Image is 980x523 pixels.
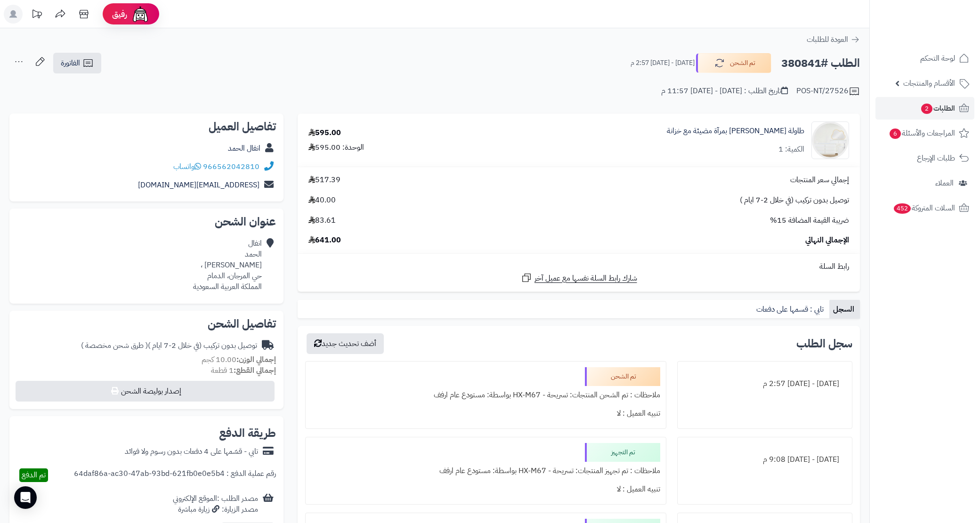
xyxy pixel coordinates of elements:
[25,5,49,26] a: تحديثات المنصة
[920,52,955,65] span: لوحة التحكم
[916,21,971,41] img: logo-2.png
[796,86,860,97] div: POS-NT/27526
[807,34,848,45] span: العودة للطلبات
[631,58,695,68] small: [DATE] - [DATE] 2:57 م
[22,469,46,481] span: تم الدفع
[753,300,829,319] a: تابي : قسمها على دفعات
[311,386,660,404] div: ملاحظات : تم الشحن المنتجات: تسريحة - HX-M67 بواسطة: مستودع عام ارفف
[812,121,849,159] img: 1753514452-1-90x90.jpg
[234,365,276,376] strong: إجمالي القطع:
[74,468,276,482] div: رقم عملية الدفع : 64daf86a-ac30-47ab-93bd-621fb0e0e5b4
[308,128,341,138] div: 595.00
[875,172,974,194] a: العملاء
[53,53,101,73] a: الفاتورة
[236,354,276,365] strong: إجمالي الوزن:
[14,486,37,509] div: Open Intercom Messenger
[219,427,276,439] h2: طريقة الدفع
[875,122,974,145] a: المراجعات والأسئلة6
[875,47,974,70] a: لوحة التحكم
[311,480,660,499] div: تنبيه العميل : لا
[17,318,276,330] h2: تفاصيل الشحن
[917,152,955,165] span: طلبات الإرجاع
[521,272,637,284] a: شارك رابط السلة نفسها مع عميل آخر
[173,161,201,172] a: واتساب
[807,34,860,45] a: العودة للطلبات
[16,381,275,402] button: إصدار بوليصة الشحن
[308,175,340,185] span: 517.39
[228,143,260,154] a: انفال الحمد
[202,354,276,365] small: 10.00 كجم
[112,8,127,20] span: رفيق
[61,57,80,69] span: الفاتورة
[535,273,637,284] span: شارك رابط السلة نفسها مع عميل آخر
[920,102,955,115] span: الطلبات
[203,161,259,172] a: 966562042810
[696,53,771,73] button: تم الشحن
[875,147,974,169] a: طلبات الإرجاع
[921,103,933,114] span: 2
[308,235,341,246] span: 641.00
[585,443,660,462] div: تم التجهيز
[307,333,384,354] button: أضف تحديث جديد
[781,54,860,73] h2: الطلب #380841
[308,215,336,226] span: 83.61
[311,462,660,480] div: ملاحظات : تم تجهيز المنتجات: تسريحة - HX-M67 بواسطة: مستودع عام ارفف
[770,215,849,226] span: ضريبة القيمة المضافة 15%
[81,340,257,351] div: توصيل بدون تركيب (في خلال 2-7 ايام )
[17,121,276,132] h2: تفاصيل العميل
[889,128,901,139] span: 6
[173,493,258,515] div: مصدر الطلب :الموقع الإلكتروني
[173,504,258,515] div: مصدر الزيارة: زيارة مباشرة
[875,197,974,219] a: السلات المتروكة452
[125,446,258,457] div: تابي - قسّمها على 4 دفعات بدون رسوم ولا فوائد
[903,77,955,90] span: الأقسام والمنتجات
[308,142,364,153] div: الوحدة: 595.00
[585,367,660,386] div: تم الشحن
[740,195,849,206] span: توصيل بدون تركيب (في خلال 2-7 ايام )
[301,261,856,272] div: رابط السلة
[138,179,259,191] a: [EMAIL_ADDRESS][DOMAIN_NAME]
[131,5,150,24] img: ai-face.png
[935,177,954,190] span: العملاء
[17,216,276,227] h2: عنوان الشحن
[796,338,852,349] h3: سجل الطلب
[805,235,849,246] span: الإجمالي النهائي
[311,404,660,423] div: تنبيه العميل : لا
[683,375,846,393] div: [DATE] - [DATE] 2:57 م
[683,451,846,469] div: [DATE] - [DATE] 9:08 م
[81,340,148,351] span: ( طرق شحن مخصصة )
[829,300,860,319] a: السجل
[211,365,276,376] small: 1 قطعة
[889,127,955,140] span: المراجعات والأسئلة
[875,97,974,120] a: الطلبات2
[893,201,955,215] span: السلات المتروكة
[893,203,912,214] span: 452
[308,195,336,206] span: 40.00
[661,86,788,97] div: تاريخ الطلب : [DATE] - [DATE] 11:57 م
[778,144,804,155] div: الكمية: 1
[667,126,804,137] a: طاولة [PERSON_NAME] بمرآة مضيئة مع خزانة
[193,238,262,292] div: انفال الحمد [PERSON_NAME] ، حي المرجان، الدمام المملكة العربية السعودية
[790,175,849,185] span: إجمالي سعر المنتجات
